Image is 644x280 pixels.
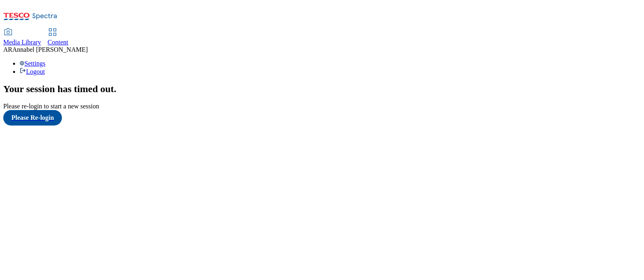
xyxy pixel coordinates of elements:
[3,103,641,110] div: Please re-login to start a new session
[3,29,41,46] a: Media Library
[48,39,68,46] span: Content
[3,110,641,126] a: Please Re-login
[114,84,116,94] span: .
[20,68,45,75] a: Logout
[12,46,88,53] span: Annabel [PERSON_NAME]
[3,46,12,53] span: AR
[3,110,62,126] button: Please Re-login
[3,39,41,46] span: Media Library
[3,84,641,95] h2: Your session has timed out
[20,60,46,67] a: Settings
[48,29,68,46] a: Content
